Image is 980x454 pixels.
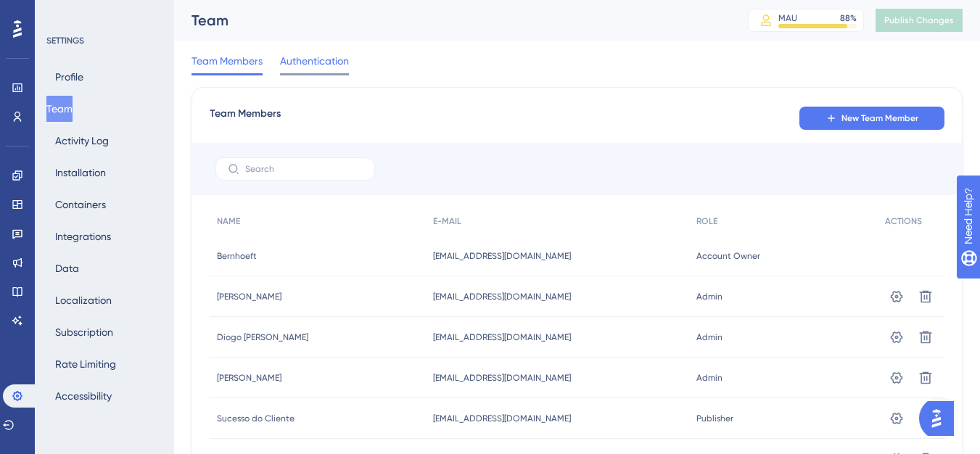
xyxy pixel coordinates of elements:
iframe: UserGuiding AI Assistant Launcher [919,397,963,440]
span: Admin [696,372,722,384]
button: Rate Limiting [46,351,125,377]
button: Team [46,96,73,122]
span: New Team Member [841,112,918,124]
input: Search [245,164,363,174]
button: Accessibility [46,383,120,409]
span: Admin [696,331,722,343]
span: ACTIONS [885,215,922,227]
span: [EMAIL_ADDRESS][DOMAIN_NAME] [433,291,571,302]
span: Publisher [696,413,733,424]
span: Bernhoeft [217,250,257,262]
div: Team [192,10,712,30]
button: Activity Log [46,128,118,154]
span: [PERSON_NAME] [217,372,281,384]
div: MAU [778,12,797,24]
span: Account Owner [696,250,760,262]
span: [EMAIL_ADDRESS][DOMAIN_NAME] [433,250,571,262]
button: Data [46,255,88,281]
button: Localization [46,287,120,313]
span: Sucesso do Cliente [217,413,295,424]
span: [EMAIL_ADDRESS][DOMAIN_NAME] [433,372,571,384]
button: Publish Changes [876,9,963,32]
button: Integrations [46,223,120,249]
span: Diogo [PERSON_NAME] [217,331,308,343]
span: [PERSON_NAME] [217,291,281,302]
button: Profile [46,64,92,90]
div: 88 % [840,12,857,24]
span: Publish Changes [884,15,954,26]
span: [EMAIL_ADDRESS][DOMAIN_NAME] [433,413,571,424]
span: Admin [696,291,722,302]
div: SETTINGS [46,35,164,46]
span: NAME [217,215,240,227]
span: Team Members [210,105,281,131]
span: Need Help? [34,4,91,21]
button: Containers [46,191,115,218]
button: Subscription [46,319,122,345]
button: New Team Member [799,107,944,130]
span: E-MAIL [433,215,461,227]
span: [EMAIL_ADDRESS][DOMAIN_NAME] [433,331,571,343]
span: Authentication [280,52,349,70]
span: Team Members [192,52,263,70]
span: ROLE [696,215,717,227]
button: Installation [46,160,115,186]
